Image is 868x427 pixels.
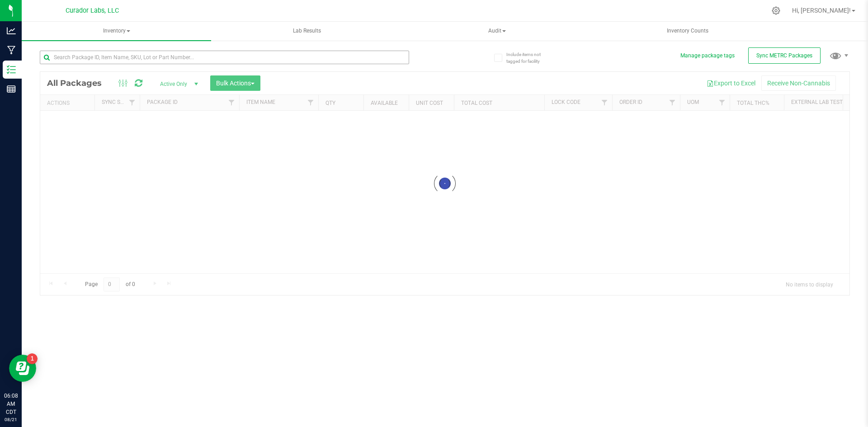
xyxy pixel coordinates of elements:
inline-svg: Analytics [7,26,16,35]
button: Sync METRC Packages [748,47,821,64]
span: Curador Labs, LLC [66,7,119,14]
input: Search Package ID, Item Name, SKU, Lot or Part Number... [40,51,409,64]
span: Inventory Counts [655,27,721,35]
inline-svg: Manufacturing [7,46,16,55]
inline-svg: Inventory [7,65,16,74]
a: Inventory Counts [593,22,783,41]
p: 08/21 [4,416,18,423]
span: Include items not tagged for facility [506,51,552,65]
iframe: Resource center [9,355,36,382]
div: Manage settings [770,6,782,15]
a: Lab Results [212,22,401,41]
span: Sync METRC Packages [756,52,812,59]
a: Audit [402,22,592,41]
button: Manage package tags [680,52,735,60]
span: Hi, [PERSON_NAME]! [792,7,851,14]
span: Lab Results [281,27,333,35]
a: Inventory [22,22,211,41]
p: 06:08 AM CDT [4,392,18,416]
inline-svg: Reports [7,84,16,94]
span: Audit [403,22,591,40]
iframe: Resource center unread badge [27,353,38,364]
